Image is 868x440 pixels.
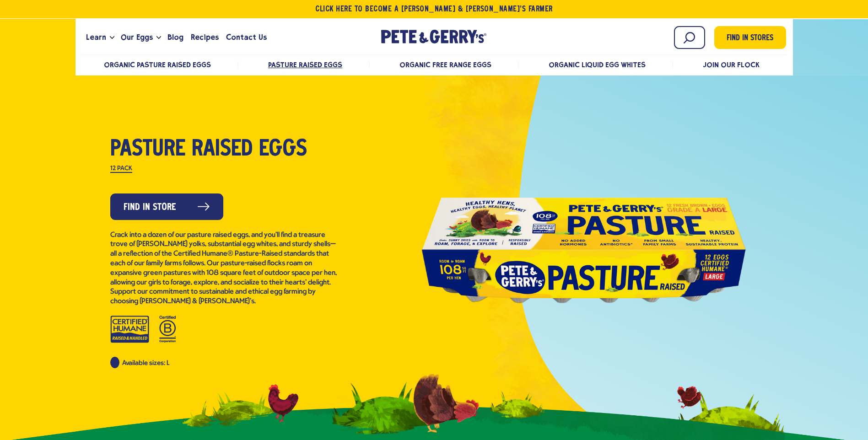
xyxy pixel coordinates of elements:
button: Open the dropdown menu for Learn [110,36,114,39]
span: Recipes [191,32,219,43]
span: Contact Us [226,32,267,43]
span: Find in Stores [727,32,773,45]
a: Our Eggs [117,25,156,50]
input: Search [674,26,705,49]
a: Find in Stores [714,26,786,49]
span: Our Eggs [121,32,153,43]
a: Recipes [187,25,222,50]
a: Pasture Raised Eggs [268,60,342,69]
a: Learn [82,25,110,50]
a: Organic Free Range Eggs [399,60,491,69]
a: Contact Us [222,25,270,50]
span: Available sizes: L [122,360,169,367]
span: Learn [86,32,106,43]
p: Crack into a dozen of our pasture raised eggs, and you’ll find a treasure trove of [PERSON_NAME] ... [110,231,339,306]
span: Find in Store [124,200,176,215]
a: Organic Pasture Raised Eggs [104,60,211,69]
button: Open the dropdown menu for Our Eggs [156,36,161,39]
span: Blog [167,32,183,43]
a: Organic Liquid Egg Whites [549,60,646,69]
label: 12 Pack [110,166,132,173]
a: Blog [164,25,187,50]
a: Find in Store [110,193,223,220]
nav: desktop product menu [82,54,786,74]
h1: Pasture Raised Eggs [110,138,339,161]
a: Join Our Flock [703,60,760,69]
